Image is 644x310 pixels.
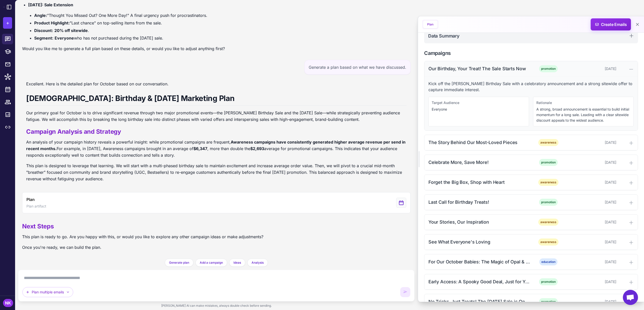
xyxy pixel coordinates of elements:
[428,238,530,245] div: See What Everyone's Loving
[539,65,558,72] span: promotion
[26,196,34,202] span: Plan
[34,12,411,19] li: "Thought You Missed Out? One More Day!" A final urgency push for procrastinators.
[539,159,558,166] span: promotion
[424,49,638,57] h2: Campaigns
[567,299,616,304] div: [DATE]
[26,162,407,182] p: This plan is designed to leverage that learning. We will start with a multi-phased birthday sale ...
[6,19,9,27] span: +
[538,238,558,246] span: awareness
[567,259,616,265] div: [DATE]
[567,180,616,185] div: [DATE]
[567,199,616,205] div: [DATE]
[567,219,616,225] div: [DATE]
[567,160,616,165] div: [DATE]
[567,66,616,72] div: [DATE]
[34,27,411,34] li: .
[55,36,74,41] strong: Everyone
[22,233,263,240] p: This plan is ready to go. Are you happy with this, or would you like to explore any other campaig...
[34,20,411,26] li: "Last chance" on top-selling items from the sale.
[539,298,558,305] span: promotion
[195,259,227,267] button: Add a campaign
[428,219,530,225] div: Your Stories, Our Inspiration
[22,287,73,297] button: Plan multiple emails
[165,259,193,267] button: Generate plan
[54,28,88,33] strong: 20% off sitewide
[428,159,530,166] div: Celebrate More, Save More!
[591,18,631,30] button: Create Emails
[623,290,638,305] div: Open chat
[567,140,616,145] div: [DATE]
[22,192,411,213] button: View generated Plan
[22,45,411,52] p: Would you like me to generate a full plan based on these details, or would you like to adjust any...
[34,28,53,33] strong: Discount:
[428,179,530,186] div: Forget the Big Box, Shop with Heart
[26,139,407,158] p: An analysis of your campaign history reveals a powerful insight: while promotional campaigns are ...
[428,139,530,146] div: The Story Behind Our Most-Loved Pieces
[229,259,245,267] button: Ideas
[34,20,70,25] strong: Product Highlight:
[252,260,264,265] span: Analysis
[423,21,437,28] button: Plan
[536,107,630,123] p: A strong, broad announcement is essential to build initial momentum for a long sale. Leading with...
[432,107,526,112] p: Everyone
[589,18,633,30] span: Create Emails
[247,259,268,267] button: Analysis
[538,219,558,226] span: awareness
[22,244,263,251] p: Once you're ready, we can build the plan.
[200,260,223,265] span: Add a campaign
[193,146,207,151] strong: $6,347
[169,260,189,265] span: Generate plan
[26,203,46,209] span: Plan artifact
[26,140,406,151] strong: Awareness campaigns have consistently generated higher average revenue per send in recent months.
[28,2,73,7] strong: [DATE]: Sale Extension
[3,7,5,7] img: Raleon Logo
[233,260,241,265] span: Ideas
[34,36,53,41] strong: Segment:
[26,93,407,106] h1: [DEMOGRAPHIC_DATA]: Birthday & [DATE] Marketing Plan
[34,35,411,41] li: who has not purchased during the [DATE] sale.
[304,60,411,75] div: Generate a plan based on what we have discussed.
[26,128,407,136] h2: Campaign Analysis and Strategy
[567,279,616,285] div: [DATE]
[3,299,13,307] div: NK
[34,13,47,18] strong: Angle:
[428,278,530,285] div: Early Access: A Spooky Good Deal, Just for You
[539,278,558,285] span: promotion
[18,301,415,310] div: [PERSON_NAME] AI can make mistakes, always double check before sending.
[567,239,616,245] div: [DATE]
[428,199,530,205] div: Last Call for Birthday Treats!
[428,32,460,39] h2: Data Summary
[428,65,530,72] div: Our Birthday, Your Treat! The Sale Starts Now
[250,146,264,151] strong: $2,693
[428,258,530,265] div: For Our October Babies: The Magic of Opal & Tourmaline
[3,17,12,29] button: +
[22,222,263,230] h2: Next Steps
[536,100,630,106] div: Rationale
[428,81,634,93] p: Kick off the [PERSON_NAME] Birthday Sale with a celebratory announcement and a strong sitewide of...
[26,81,407,87] p: Excellent. Here is the detailed plan for October based on our conversation.
[539,199,558,206] span: promotion
[538,179,558,186] span: awareness
[539,258,557,265] span: education
[538,139,558,146] span: awareness
[432,100,526,106] div: Target Audience
[26,110,407,123] p: Our primary goal for October is to drive significant revenue through two major promotional events...
[428,298,530,305] div: No Tricks, Just Treats! The [DATE] Sale is On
